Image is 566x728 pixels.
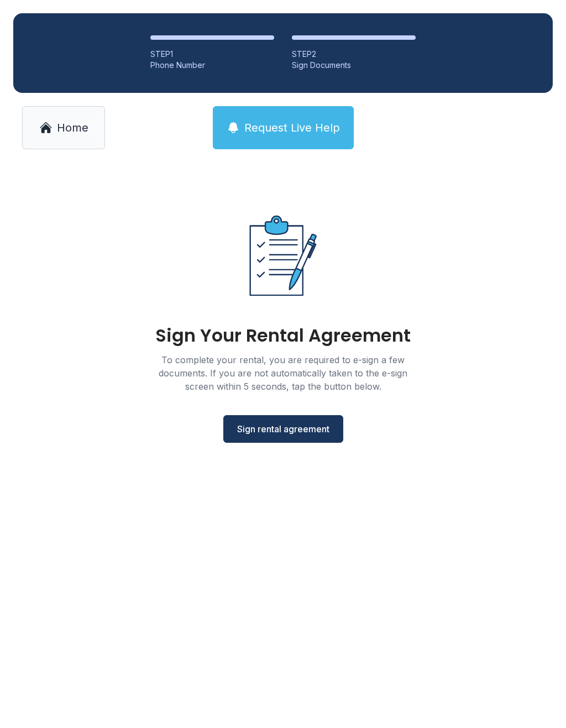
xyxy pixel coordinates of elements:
[226,198,340,313] img: Rental agreement document illustration
[57,120,88,135] span: Home
[292,60,416,71] div: Sign Documents
[244,120,340,135] span: Request Live Help
[237,422,329,436] span: Sign rental agreement
[292,49,416,60] div: STEP 2
[155,327,411,344] div: Sign Your Rental Agreement
[150,49,274,60] div: STEP 1
[150,60,274,71] div: Phone Number
[145,353,421,393] div: To complete your rental, you are required to e-sign a few documents. If you are not automatically...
